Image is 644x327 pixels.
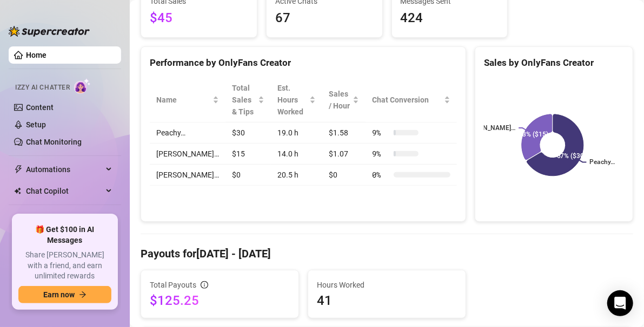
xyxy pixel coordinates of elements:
[225,122,271,144] td: $30
[15,83,70,93] span: Izzy AI Chatter
[271,122,322,144] td: 19.0 h
[322,78,366,122] th: Sales / Hour
[461,125,515,132] text: [PERSON_NAME]…
[74,78,91,94] img: AI Chatter
[275,8,374,29] span: 67
[277,82,307,118] div: Est. Hours Worked
[366,78,457,122] th: Chat Conversion
[26,51,47,59] a: Home
[150,292,290,309] span: $125.25
[150,144,225,165] td: [PERSON_NAME]…
[484,56,624,70] div: Sales by OnlyFans Creator
[372,169,389,181] span: 0 %
[26,138,82,146] a: Chat Monitoring
[18,286,111,303] button: Earn nowarrow-right
[18,224,111,246] span: 🎁 Get $100 in AI Messages
[225,78,271,122] th: Total Sales & Tips
[26,103,54,112] a: Content
[607,290,633,316] div: Open Intercom Messenger
[18,250,111,282] span: Share [PERSON_NAME] with a friend, and earn unlimited rewards
[201,281,208,289] span: info-circle
[26,120,46,129] a: Setup
[26,182,103,200] span: Chat Copilot
[322,165,366,186] td: $0
[590,159,615,166] text: Peachy…
[317,279,457,291] span: Hours Worked
[43,290,75,299] span: Earn now
[141,246,633,261] h4: Payouts for [DATE] - [DATE]
[271,165,322,186] td: 20.5 h
[150,165,225,186] td: [PERSON_NAME]…
[372,94,442,106] span: Chat Conversion
[156,94,210,106] span: Name
[150,56,457,70] div: Performance by OnlyFans Creator
[317,292,457,309] span: 41
[322,122,366,144] td: $1.58
[372,148,389,160] span: 9 %
[14,165,23,174] span: thunderbolt
[150,8,248,29] span: $45
[79,291,87,298] span: arrow-right
[26,161,103,178] span: Automations
[372,127,389,139] span: 9 %
[401,8,499,29] span: 424
[150,78,225,122] th: Name
[232,82,256,118] span: Total Sales & Tips
[225,144,271,165] td: $15
[329,88,350,112] span: Sales / Hour
[271,144,322,165] td: 14.0 h
[322,144,366,165] td: $1.07
[14,187,21,195] img: Chat Copilot
[225,165,271,186] td: $0
[150,279,196,291] span: Total Payouts
[150,122,225,144] td: Peachy…
[9,26,90,37] img: logo-BBDzfeDw.svg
